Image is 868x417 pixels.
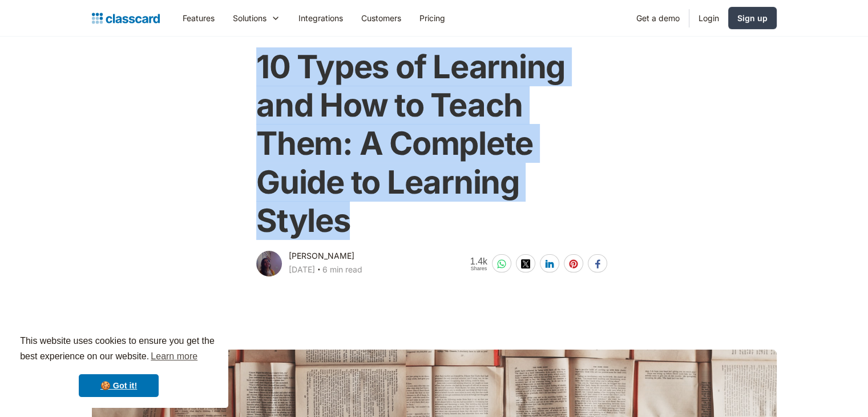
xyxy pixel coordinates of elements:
a: Get a demo [627,5,689,31]
img: facebook-white sharing button [593,259,602,268]
img: whatsapp-white sharing button [497,259,506,268]
div: Solutions [224,5,289,31]
div: Solutions [233,12,267,24]
a: Features [173,5,224,31]
a: Login [689,5,728,31]
img: linkedin-white sharing button [545,259,554,268]
h1: 10 Types of Learning and How to Teach Them: A Complete Guide to Learning Styles [256,48,612,240]
a: home [92,10,160,26]
span: This website uses cookies to ensure you get the best experience on our website. [20,334,217,365]
div: Sign up [737,12,768,24]
div: 6 min read [322,263,362,276]
a: Customers [352,5,410,31]
a: Pricing [410,5,454,31]
img: twitter-white sharing button [521,259,530,268]
span: Shares [470,266,487,271]
a: dismiss cookie message [79,374,159,397]
a: Sign up [728,7,777,29]
div: [DATE] [289,263,315,276]
a: learn more about cookies [149,348,199,365]
img: pinterest-white sharing button [569,259,578,268]
a: Integrations [289,5,352,31]
div: cookieconsent [9,323,228,408]
span: 1.4k [470,256,487,266]
div: [PERSON_NAME] [289,249,354,263]
div: ‧ [315,263,322,279]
